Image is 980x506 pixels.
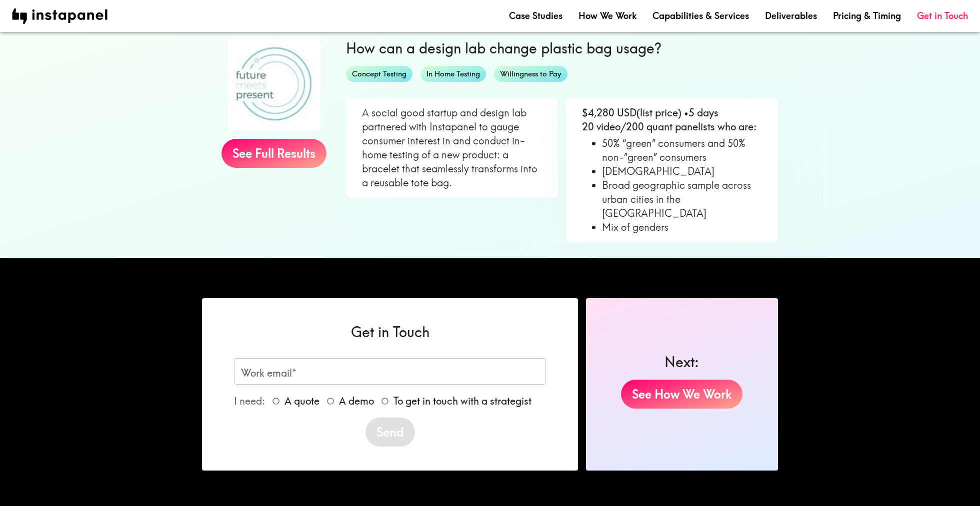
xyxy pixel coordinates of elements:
span: To get in touch with a strategist [393,394,531,408]
span: Willingness to Pay [494,69,567,79]
img: instapanel [12,8,107,24]
button: Send [365,418,415,447]
a: Case Studies [509,9,562,22]
img: Future Meets Present logo [228,38,320,131]
li: [DEMOGRAPHIC_DATA] [602,164,762,178]
a: Get in Touch [917,9,968,22]
a: See Full Results [221,139,326,168]
a: Pricing & Timing [833,9,901,22]
h6: Next: [664,352,699,372]
h6: Get in Touch [234,322,546,342]
span: A demo [339,394,374,408]
p: $4,280 USD (list price) • 5 days 20 video/200 quant panelists who are: [582,106,762,134]
a: How We Work [578,9,636,22]
a: Deliverables [765,9,817,22]
span: A quote [284,394,319,408]
a: Capabilities & Services [652,9,749,22]
p: A social good startup and design lab partnered with Instapanel to gauge consumer interest in and ... [362,106,542,190]
li: Broad geographic sample across urban cities in the [GEOGRAPHIC_DATA] [602,178,762,220]
span: In Home Testing [420,69,486,79]
a: See How We Work [621,380,742,409]
li: Mix of genders [602,220,762,234]
span: Concept Testing [346,69,412,79]
h6: How can a design lab change plastic bag usage? [346,38,778,58]
li: 50% “green” consumers and 50% non-”green” consumers [602,136,762,164]
span: I need: [234,395,265,407]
